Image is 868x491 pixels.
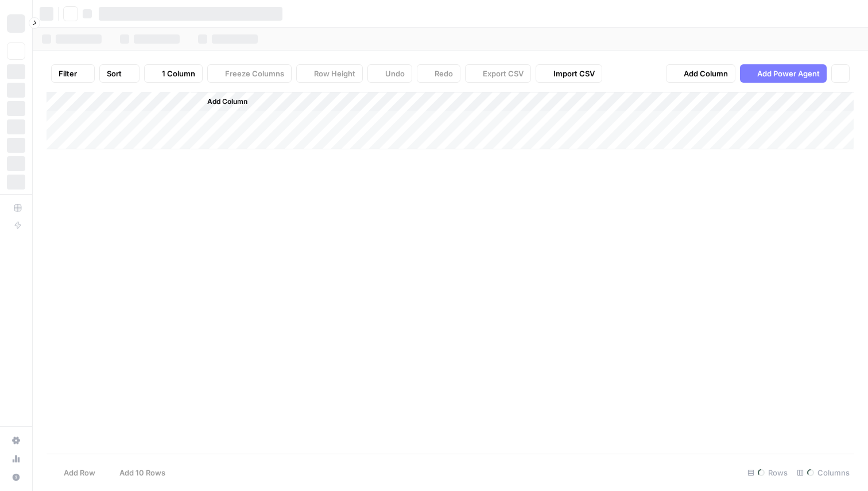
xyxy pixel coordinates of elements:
[162,68,195,79] span: 1 Column
[102,463,172,482] button: Add 10 Rows
[207,96,247,107] span: Add Column
[99,64,139,83] button: Sort
[51,64,95,83] button: Filter
[64,467,95,478] span: Add Row
[107,68,122,79] span: Sort
[192,94,252,109] button: Add Column
[144,64,203,83] button: 1 Column
[296,64,363,83] button: Row Height
[314,68,355,79] span: Row Height
[207,64,292,83] button: Freeze Columns
[684,68,728,79] span: Add Column
[757,68,820,79] span: Add Power Agent
[46,463,102,482] button: Add Row
[417,64,460,83] button: Redo
[666,64,735,83] button: Add Column
[435,68,453,79] span: Redo
[743,463,792,482] div: Rows
[792,463,854,482] div: Columns
[536,64,602,83] button: Import CSV
[385,68,405,79] span: Undo
[225,68,284,79] span: Freeze Columns
[7,450,25,468] a: Usage
[553,68,595,79] span: Import CSV
[7,468,25,486] button: Help + Support
[465,64,531,83] button: Export CSV
[483,68,524,79] span: Export CSV
[7,431,25,450] a: Settings
[367,64,412,83] button: Undo
[59,68,77,79] span: Filter
[119,467,165,478] span: Add 10 Rows
[740,64,827,83] button: Add Power Agent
